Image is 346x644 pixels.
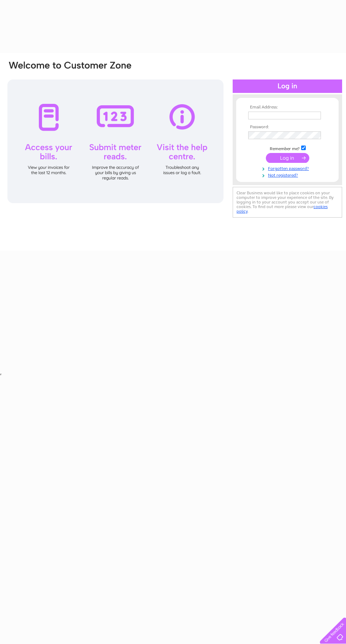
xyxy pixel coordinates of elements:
input: Submit [266,153,309,163]
td: Remember me? [246,144,328,152]
th: Password: [246,125,328,130]
a: Not registered? [248,171,328,178]
a: Forgotten password? [248,165,328,171]
a: cookies policy [237,204,328,214]
th: Email Address: [246,105,328,110]
div: Clear Business would like to place cookies on your computer to improve your experience of the sit... [233,187,342,218]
